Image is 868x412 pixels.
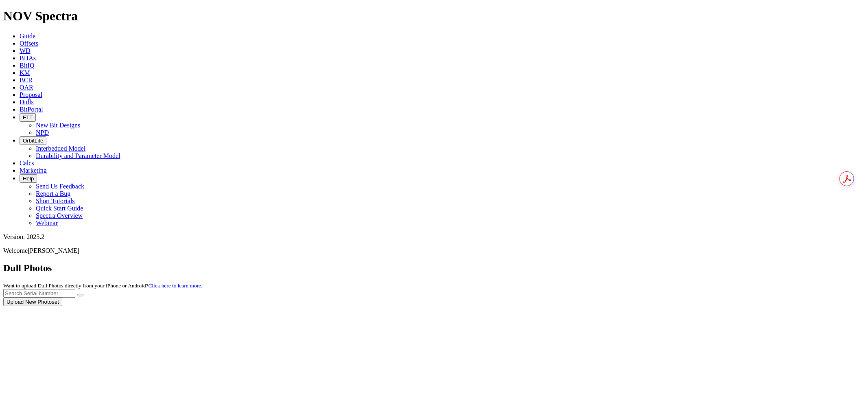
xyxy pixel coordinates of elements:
a: Marketing [20,167,47,174]
a: BitIQ [20,62,34,69]
a: NPD [36,129,49,136]
button: FTT [20,113,36,122]
a: New Bit Designs [36,122,80,129]
div: Version: 2025.2 [3,233,865,241]
button: Help [20,174,37,183]
a: Spectra Overview [36,212,83,219]
a: BHAs [20,55,36,61]
button: OrbitLite [20,136,46,145]
a: WD [20,47,31,54]
span: Help [23,175,34,182]
a: Short Tutorials [36,197,75,204]
a: Calcs [20,160,34,167]
a: OAR [20,84,33,91]
button: Upload New Photoset [3,298,62,306]
a: Quick Start Guide [36,205,83,212]
a: BitPortal [20,106,43,113]
a: KM [20,69,30,76]
a: Webinar [36,219,58,226]
span: OrbitLite [23,138,43,144]
h2: Dull Photos [3,263,865,274]
span: FTT [23,114,33,121]
a: Send Us Feedback [36,183,84,190]
a: Guide [20,33,35,39]
a: BCR [20,77,33,83]
a: Dulls [20,99,34,105]
input: Search Serial Number [3,289,75,298]
small: Want to upload Dull Photos directly from your iPhone or Android? [3,283,202,289]
a: Report a Bug [36,190,70,197]
a: Proposal [20,91,42,98]
p: Welcome [3,247,865,254]
a: Interbedded Model [36,145,85,152]
span: [PERSON_NAME] [28,247,79,254]
a: Durability and Parameter Model [36,152,120,159]
a: Click here to learn more. [149,283,203,289]
a: Offsets [20,40,38,47]
h1: NOV Spectra [3,9,865,24]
